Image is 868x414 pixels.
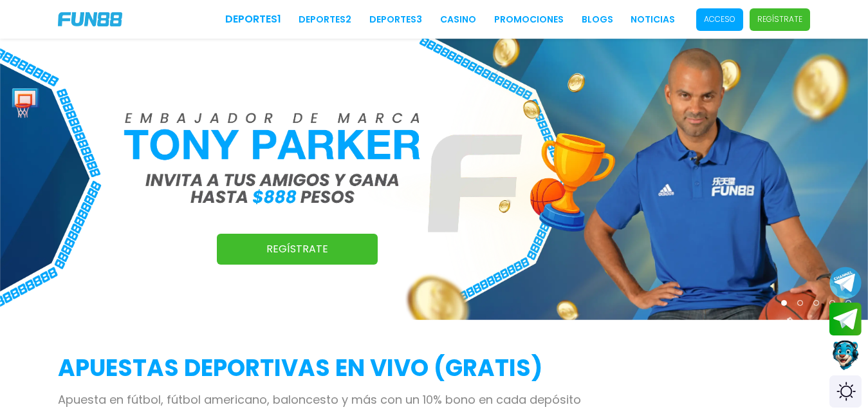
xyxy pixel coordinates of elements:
a: Promociones [494,13,564,26]
a: CASINO [440,13,476,26]
a: Deportes3 [369,13,422,26]
button: Join telegram channel [829,266,862,299]
a: Deportes1 [225,12,281,27]
img: Company Logo [58,12,122,26]
h2: APUESTAS DEPORTIVAS EN VIVO (gratis) [58,351,810,386]
button: Contact customer service [829,339,862,372]
a: Deportes2 [299,13,351,26]
a: Regístrate [217,234,378,265]
p: Apuesta en fútbol, fútbol americano, baloncesto y más con un 10% bono en cada depósito [58,391,810,408]
a: BLOGS [582,13,613,26]
p: Regístrate [757,14,802,25]
a: NOTICIAS [631,13,675,26]
div: Switch theme [829,375,862,408]
button: Join telegram [829,303,862,336]
p: Acceso [704,14,735,25]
